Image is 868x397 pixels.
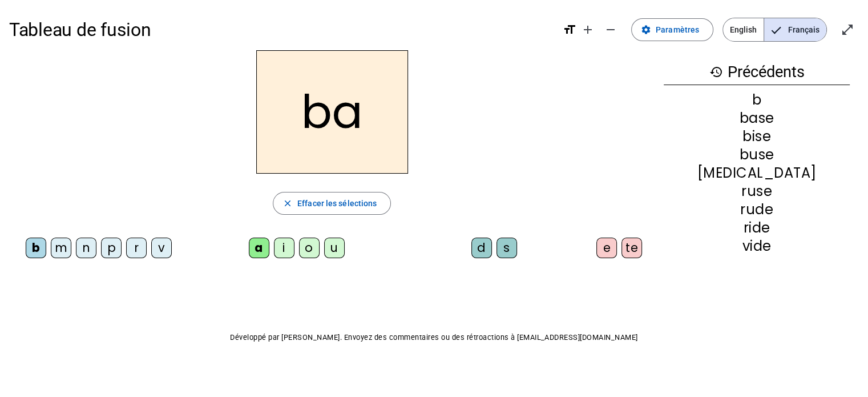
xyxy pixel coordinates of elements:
[631,18,713,41] button: Paramètres
[656,23,699,37] span: Paramètres
[641,25,651,35] mat-icon: settings
[664,130,850,143] div: bise
[664,185,850,198] div: ruse
[151,238,172,258] div: v
[576,18,599,41] button: Augmenter la taille de la police
[722,18,827,42] mat-button-toggle-group: Language selection
[581,23,595,37] mat-icon: add
[256,50,408,174] h2: ba
[9,331,859,344] p: Développé par [PERSON_NAME]. Envoyez des commentaires ou des rétroactions à [EMAIL_ADDRESS][DOMAI...
[274,238,294,258] div: i
[723,18,764,41] span: English
[126,238,147,258] div: r
[282,198,293,208] mat-icon: close
[297,197,377,210] span: Effacer les sélections
[841,23,854,37] mat-icon: open_in_full
[664,93,850,107] div: b
[604,23,617,37] mat-icon: remove
[249,238,269,258] div: a
[563,23,576,37] mat-icon: format_size
[664,148,850,162] div: buse
[76,238,96,258] div: n
[9,11,554,48] h1: Tableau de fusion
[709,65,723,79] mat-icon: history
[101,238,122,258] div: p
[664,59,850,85] h3: Précédents
[496,238,517,258] div: s
[621,238,642,258] div: te
[664,166,850,180] div: [MEDICAL_DATA]
[299,238,320,258] div: o
[664,239,850,253] div: vide
[51,238,71,258] div: m
[764,18,826,41] span: Français
[836,18,859,41] button: Entrer en plein écran
[273,192,391,215] button: Effacer les sélections
[471,238,492,258] div: d
[26,238,46,258] div: b
[599,18,622,41] button: Diminuer la taille de la police
[596,238,617,258] div: e
[664,111,850,125] div: base
[324,238,345,258] div: u
[664,203,850,216] div: rude
[664,221,850,235] div: ride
